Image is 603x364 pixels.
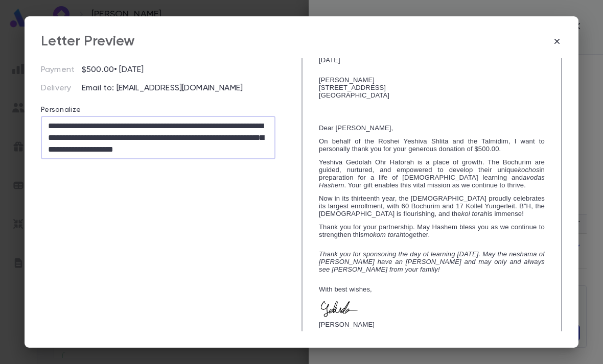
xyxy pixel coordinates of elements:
span: Thank you for sponsoring the day of learning [DATE]. May the neshama of [PERSON_NAME] have an [PE... [319,250,545,273]
em: kol torah [461,210,488,217]
span: Thank you for your partnership. May Hashem bless you as we continue to strengthen this together. [319,223,545,238]
span: [PERSON_NAME] [319,321,375,328]
p: Delivery [41,83,82,93]
span: Yeshiva Gedolah Ohr Hatorah is a place of growth. The Bochurim are guided, nurtured, and empowere... [319,158,545,189]
img: IMG_1087.jpeg [319,299,359,318]
span: [STREET_ADDRESS] [319,84,386,91]
em: mokom torah [364,231,404,238]
span: [DATE] [319,56,340,64]
span: With best wishes, [319,285,372,293]
p: Email to: [EMAIL_ADDRESS][DOMAIN_NAME] [82,83,275,93]
p: Personalize [41,93,275,116]
span: [GEOGRAPHIC_DATA] [319,91,389,99]
span: On behalf of the Roshei Yeshiva Shlita and the Talmidim, I want to personally thank you for your ... [319,137,545,153]
em: kochos [518,166,539,174]
span: Now in its thirteenth year, the [DEMOGRAPHIC_DATA] proudly celebrates its largest enrollment, wit... [319,195,545,217]
span: Director of Development [319,330,392,337]
em: avodas Hashem [319,174,545,189]
p: Payment [41,65,82,75]
span: Dear [PERSON_NAME], [319,124,393,132]
p: $500.00 • [DATE] [82,65,144,75]
span: [PERSON_NAME] [319,76,375,84]
div: Letter Preview [41,33,135,50]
